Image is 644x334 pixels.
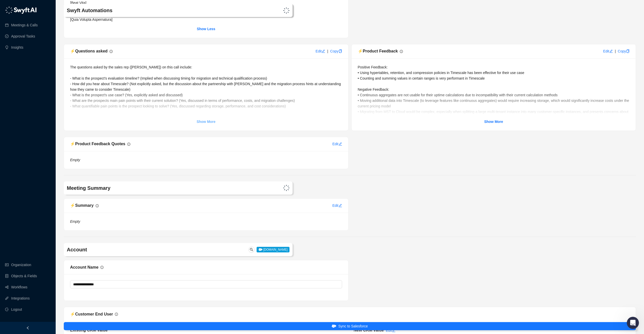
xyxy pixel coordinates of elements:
a: Insights [11,42,23,52]
img: Swyft Logo [283,185,289,191]
div: | [327,48,328,54]
a: Copy [330,49,342,53]
span: search [250,248,253,251]
span: Logout [11,304,22,314]
span: info-circle [100,266,103,269]
h5: ⚡️ Product Feedback [358,48,398,54]
span: edit [339,204,342,207]
span: info-circle [96,204,99,207]
a: Objects & Fields [11,271,37,281]
span: logout [5,308,9,311]
a: Approval Tasks [11,31,35,41]
span: edit [322,49,325,53]
a: Edit [603,49,613,53]
h5: ⚡️ Questions asked [70,48,108,54]
span: Sync to Salesforce [338,323,368,329]
span: ⚡️ Customer End User [70,312,113,316]
a: Edit [386,328,396,332]
span: copy [339,49,342,53]
a: Edit [332,203,342,208]
span: info-circle [110,50,113,53]
iframe: Intercom live chat [627,317,639,329]
img: logo-05li4sbe.png [5,6,37,14]
span: The questions asked by the sales rep ([PERSON_NAME]) on this call include: - What is the prospect... [70,65,342,125]
h5: ⚡️ Summary [70,202,94,209]
span: info-circle [115,313,118,316]
textarea: Account Name [70,280,342,288]
span: copy [626,49,630,53]
button: Sync to Salesforce [64,322,636,330]
a: Integrations [11,293,30,303]
span: edit [609,49,613,53]
a: Edit [316,49,325,53]
a: Meetings & Calls [11,20,38,30]
a: [DOMAIN_NAME] [257,247,289,251]
div: Account Name [70,264,98,270]
span: info-circle [127,143,130,146]
a: Edit [332,142,342,146]
div: | [615,48,616,54]
h5: ⚡️ Product Feedback Quotes [70,141,125,147]
span: edit [339,142,342,146]
a: Organization [11,260,31,270]
h4: Account [67,246,195,253]
strong: Show More [484,120,503,124]
h4: Swyft Automations [67,7,195,14]
span: [DOMAIN_NAME] [257,247,289,252]
a: Workflows [11,282,27,292]
span: Positive Feedback: • Using hypertables, retention, and compression policies in Timescale has been... [358,65,630,131]
h4: Meeting Summary [67,184,195,192]
span: edit [392,329,396,332]
i: Empty [70,219,80,224]
strong: Show Less [197,27,215,31]
span: left [26,326,30,330]
img: Swyft Logo [283,7,289,14]
a: Copy [618,49,630,53]
strong: Show More [197,120,216,124]
span: info-circle [400,50,403,53]
i: Empty [70,158,80,162]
